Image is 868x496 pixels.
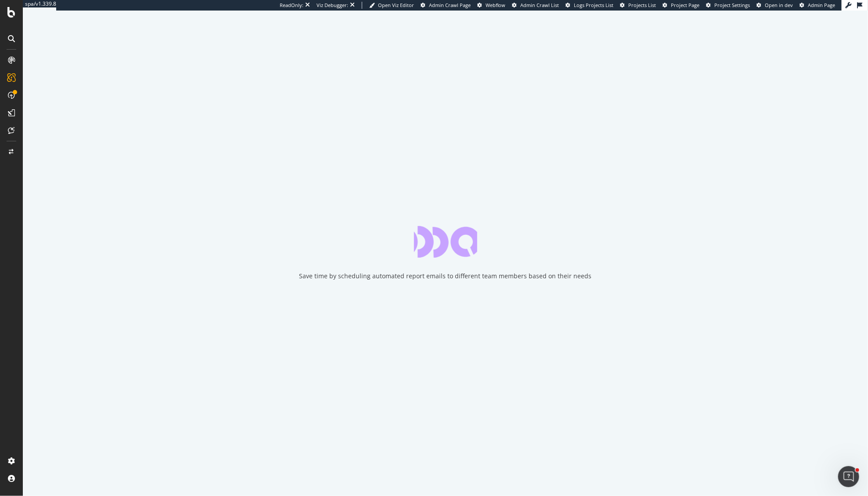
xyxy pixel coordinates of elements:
[378,2,414,8] span: Open Viz Editor
[512,2,559,9] a: Admin Crawl List
[620,2,656,9] a: Projects List
[756,2,793,9] a: Open in dev
[800,2,835,9] a: Admin Page
[486,2,505,8] span: Webflow
[565,2,613,9] a: Logs Projects List
[838,466,859,487] iframe: Intercom live chat
[663,2,699,9] a: Project Page
[421,2,471,9] a: Admin Crawl Page
[280,2,303,9] div: ReadOnly:
[574,2,613,8] span: Logs Projects List
[706,2,750,9] a: Project Settings
[369,2,414,9] a: Open Viz Editor
[477,2,505,9] a: Webflow
[714,2,750,8] span: Project Settings
[299,272,592,280] div: Save time by scheduling automated report emails to different team members based on their needs
[671,2,699,8] span: Project Page
[628,2,656,8] span: Projects List
[808,2,835,8] span: Admin Page
[765,2,793,8] span: Open in dev
[317,2,348,9] div: Viz Debugger:
[414,226,477,258] div: animation
[429,2,471,8] span: Admin Crawl Page
[520,2,559,8] span: Admin Crawl List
